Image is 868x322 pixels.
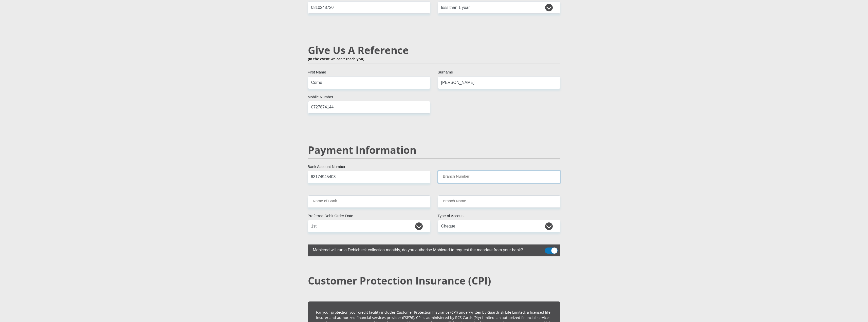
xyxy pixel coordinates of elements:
h2: Give Us A Reference [308,44,560,56]
input: Bank Account Number [308,171,430,183]
input: Branch Name [438,195,560,208]
label: Mobicred will run a Debicheck collection monthly, do you authorise Mobicred to request the mandat... [308,244,535,254]
input: Name of Bank [308,195,430,208]
input: Mobile Number [308,101,430,113]
h2: Payment Information [308,144,560,156]
input: Name [308,76,430,89]
input: Employer Work Number [308,1,430,14]
input: Branch Number [438,171,560,183]
h2: Customer Protection Insurance (CPI) [308,275,560,287]
p: (In the event we can't reach you) [308,56,560,62]
input: Surname [438,76,560,89]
